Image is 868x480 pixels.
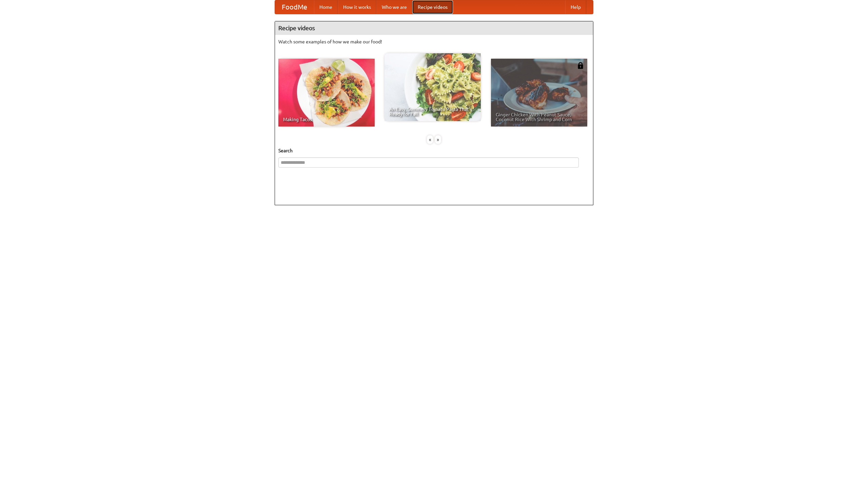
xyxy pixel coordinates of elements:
img: 483408.png [577,62,584,69]
a: Home [314,0,338,14]
span: Making Tacos [283,117,370,122]
div: « [427,135,433,144]
p: Watch some examples of how we make our food! [278,38,590,45]
a: Help [565,0,586,14]
a: Who we are [376,0,412,14]
a: An Easy, Summery Tomato Pasta That's Ready for Fall [384,53,481,121]
h4: Recipe videos [275,21,593,35]
a: Making Tacos [278,59,375,127]
a: Recipe videos [412,0,453,14]
a: How it works [338,0,376,14]
h5: Search [278,147,590,154]
span: An Easy, Summery Tomato Pasta That's Ready for Fall [389,107,476,116]
a: FoodMe [275,0,314,14]
div: » [435,135,441,144]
